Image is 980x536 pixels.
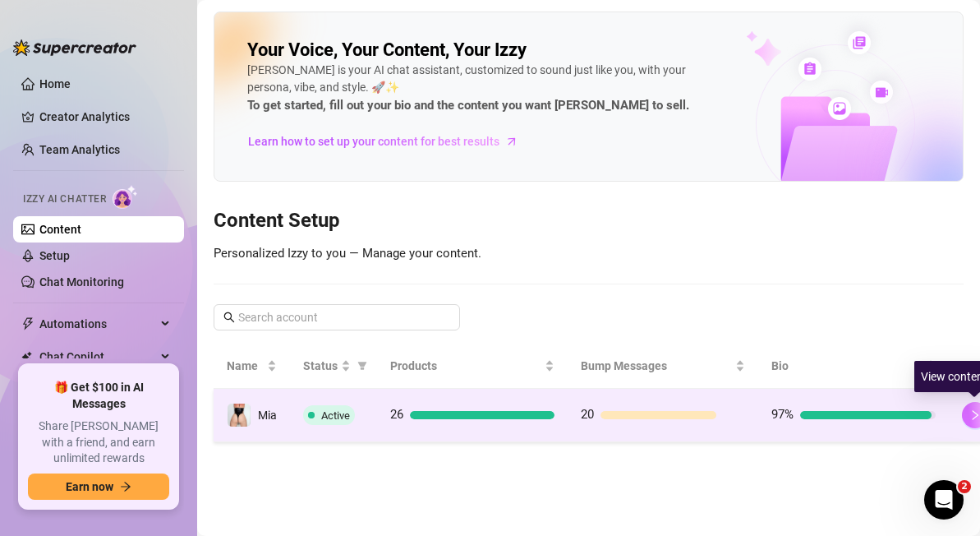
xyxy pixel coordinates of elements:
img: Mia [228,404,251,427]
img: Chat Copilot [21,351,32,363]
span: 97% [771,407,794,422]
div: [PERSON_NAME] is your AI chat assistant, customized to sound just like you, with your persona, vi... [247,62,725,116]
input: Search account [238,308,437,326]
span: Personalized Izzy to you — Manage your content. [214,246,481,261]
span: arrow-right [120,481,131,492]
img: AI Chatter [113,185,138,209]
span: Mia [258,409,277,422]
span: thunderbolt [21,317,35,330]
h2: Your Voice, Your Content, Your Izzy [247,39,527,62]
span: 20 [581,407,594,422]
iframe: Intercom live chat [924,480,964,520]
a: Setup [39,249,70,262]
span: Automations [39,311,156,337]
span: Bump Messages [581,357,732,375]
img: logo-BBDzfeDw.svg [13,39,136,56]
th: Name [214,344,290,389]
th: Bump Messages [568,344,758,389]
span: Izzy AI Chatter [23,192,106,207]
a: Creator Analytics [39,104,171,130]
span: Products [390,357,541,375]
th: Bio [758,344,949,389]
span: arrow-right [504,133,520,150]
th: Status [290,344,377,389]
span: 🎁 Get $100 in AI Messages [28,380,169,412]
a: Content [39,223,81,236]
a: Chat Monitoring [39,275,124,289]
th: Products [377,344,568,389]
span: filter [357,361,367,371]
span: Bio [771,357,922,375]
button: Earn nowarrow-right [28,474,169,500]
h3: Content Setup [214,208,964,234]
a: Home [39,77,71,90]
span: search [223,312,235,323]
a: Learn how to set up your content for best results [247,128,531,155]
span: Name [227,357,264,375]
span: Active [321,409,350,422]
span: Chat Copilot [39,344,156,370]
img: ai-chatter-content-library-cLFOSyPT.png [708,13,963,181]
a: Team Analytics [39,143,120,156]
span: Learn how to set up your content for best results [248,132,499,150]
strong: To get started, fill out your bio and the content you want [PERSON_NAME] to sell. [247,98,689,113]
span: 2 [958,480,971,493]
span: 26 [390,407,403,422]
span: Status [303,357,338,375]
span: filter [354,353,370,378]
span: Earn now [66,480,113,493]
span: Share [PERSON_NAME] with a friend, and earn unlimited rewards [28,418,169,467]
